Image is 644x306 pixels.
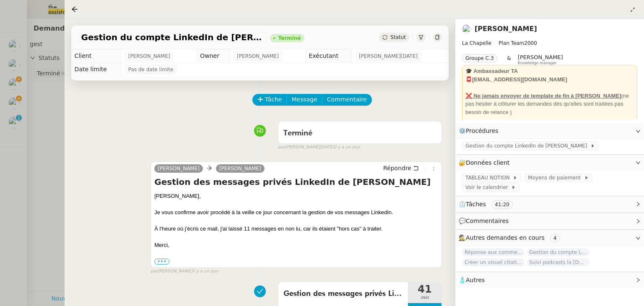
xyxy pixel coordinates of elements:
span: Autres [466,277,485,283]
div: ne pas hésiter à clôturer les demandes dès qu'elles sont traitées pas besoin de relance ) [465,92,634,117]
a: [PERSON_NAME] [154,165,203,172]
span: Pas de date limite [128,65,174,74]
span: ⚙️ [459,126,502,136]
button: Tâche [252,94,287,106]
div: 🧴Autres [455,272,644,288]
span: Knowledge manager [518,61,557,65]
a: [PERSON_NAME] [475,25,537,33]
span: Moyens de paiement [528,174,584,182]
div: Merci, [154,241,438,249]
nz-tag: 4 [550,234,560,242]
span: Autres demandes en cours [466,234,545,241]
span: il y a un jour [334,144,360,151]
div: Je vous confirme avoir procédé à la veille ce jour concernant la gestion de vos messages LinkedIn. [154,208,438,217]
div: ⚙️Procédures [455,123,644,139]
span: Réponse aux commentaires avec [URL] - [DATE] [462,248,525,257]
u: ( [621,93,623,99]
button: Commentaire [322,94,372,106]
div: ⏲️Tâches 41:20 [455,196,644,213]
span: ⏲️ [459,201,520,207]
div: 🕵️Autres demandes en cours 4 [455,230,644,246]
div: [PERSON_NAME], [154,192,438,200]
span: [PERSON_NAME] [237,52,279,60]
app-user-label: Knowledge manager [518,54,563,65]
span: par [151,268,158,275]
span: 💬 [459,218,512,224]
span: Plan Team [499,40,524,46]
span: Gestion du compte LinkedIn de [PERSON_NAME] (post + gestion messages) - [DATE] [527,248,589,257]
button: Répondre [380,163,422,173]
span: il y a un jour [192,268,218,275]
span: 2000 [524,40,537,46]
u: ❌ Ne jamais envoyer de template de fin à [PERSON_NAME] [465,93,621,99]
td: Client [71,49,122,63]
span: min [408,294,441,301]
small: [PERSON_NAME][DATE] [278,144,360,151]
td: Date limite [71,63,122,76]
button: Message [286,94,322,106]
strong: 🎓 Ambassadeur TA [465,68,518,74]
div: 📮 [465,75,634,84]
div: À l'heure où j'écris ce mail, j'ai laissé 11 messages en non lu, car ils étaient "hors cas" à tra... [154,225,438,233]
span: 🕵️ [459,234,563,241]
span: Gestion du compte LinkedIn de [PERSON_NAME] [465,142,590,150]
span: Gestion des messages privés LinkedIn de [PERSON_NAME] [283,288,403,300]
span: par [278,144,285,151]
strong: [EMAIL_ADDRESS][DOMAIN_NAME] [472,76,567,83]
nz-tag: 41:20 [491,200,513,209]
div: 🔐Données client [455,155,644,171]
span: Commentaires [466,218,509,224]
span: [PERSON_NAME] [128,52,170,60]
span: 41 [408,284,441,294]
td: Owner [197,49,230,63]
span: Suivi podcasts la [DEMOGRAPHIC_DATA] radio [DATE] [527,258,589,267]
div: Terminé [278,36,301,41]
span: La Chapelle [462,40,491,46]
span: Répondre [383,164,411,172]
span: Données client [466,159,510,166]
td: Exécutant [305,49,352,63]
span: Voir le calendrier [465,183,511,192]
span: Créer un visuel citation [462,258,525,267]
span: Message [291,95,317,104]
span: TABLEAU NOTION [465,174,513,182]
span: Tâche [265,95,282,104]
span: Procédures [466,127,499,134]
nz-tag: Groupe C.3 [462,54,497,62]
h4: Gestion des messages privés LinkedIn de [PERSON_NAME] [154,176,438,188]
span: Terminé [283,130,312,137]
img: users%2F37wbV9IbQuXMU0UH0ngzBXzaEe12%2Favatar%2Fcba66ece-c48a-48c8-9897-a2adc1834457 [462,24,471,34]
a: [PERSON_NAME] [216,165,265,172]
span: & [507,54,511,65]
span: [PERSON_NAME][DATE] [359,52,418,60]
label: ••• [154,259,169,265]
span: 🧴 [459,277,485,283]
span: Tâches [466,201,486,207]
span: 🔐 [459,158,513,168]
div: 💬Commentaires [455,213,644,229]
span: Commentaire [327,95,367,104]
span: [PERSON_NAME] [518,54,563,60]
span: Gestion du compte LinkedIn de [PERSON_NAME] (post + gestion messages) - [DATE] [81,33,263,41]
small: [PERSON_NAME] [151,268,218,275]
span: Statut [390,34,406,40]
